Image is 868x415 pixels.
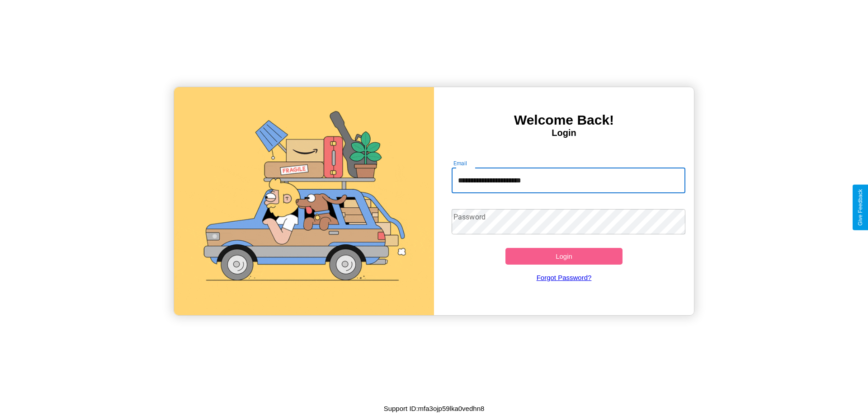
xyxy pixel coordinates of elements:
h3: Welcome Back! [434,112,694,128]
img: gif [174,87,434,315]
div: Give Feedback [857,189,863,226]
h4: Login [434,128,694,138]
button: Login [505,248,623,265]
p: Support ID: mfa3ojp59lka0vedhn8 [384,402,485,415]
label: Email [453,159,467,167]
a: Forgot Password? [447,265,681,290]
